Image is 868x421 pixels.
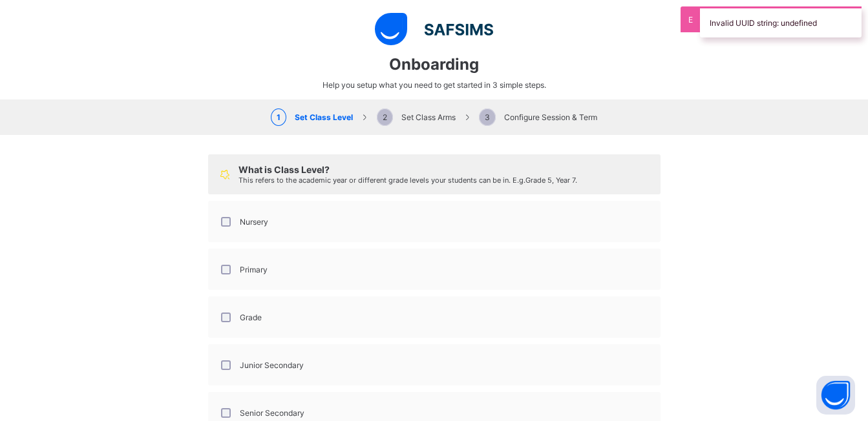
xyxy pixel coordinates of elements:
[240,217,268,227] label: Nursery
[240,265,268,274] label: Primary
[240,408,304,418] label: Senior Secondary
[271,112,353,122] span: Set Class Level
[323,80,546,90] span: Help you setup what you need to get started in 3 simple steps.
[389,55,479,74] span: Onboarding
[238,164,330,175] span: What is Class Level?
[479,112,597,122] span: Configure Session & Term
[375,13,493,45] img: logo
[271,108,286,126] span: 1
[240,360,304,370] label: Junior Secondary
[816,376,855,415] button: Open asap
[479,108,496,126] span: 3
[377,108,393,126] span: 2
[377,112,456,122] span: Set Class Arms
[238,176,577,185] span: This refers to the academic year or different grade levels your students can be in. E.g. Grade 5,...
[240,313,262,322] label: Grade
[700,6,862,37] div: Invalid UUID string: undefined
